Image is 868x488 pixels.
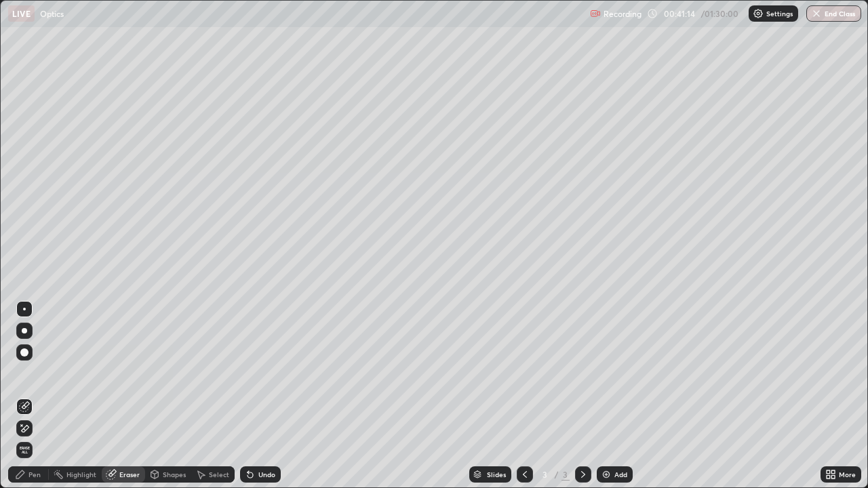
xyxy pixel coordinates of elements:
div: Eraser [119,471,140,478]
div: More [839,471,856,478]
span: Erase all [17,446,32,454]
div: 3 [561,468,570,481]
div: Undo [258,471,275,478]
div: 3 [538,470,552,479]
img: class-settings-icons [753,8,764,19]
div: / [555,470,559,479]
img: end-class-cross [811,8,822,19]
p: LIVE [12,8,31,19]
img: add-slide-button [601,469,612,480]
div: Highlight [66,471,96,478]
div: Select [209,471,229,478]
p: Optics [40,8,64,19]
div: Shapes [163,471,186,478]
button: End Class [806,5,861,22]
img: recording.375f2c34.svg [590,8,601,19]
div: Add [614,471,627,478]
p: Recording [604,9,642,19]
div: Slides [487,471,506,478]
p: Settings [766,10,793,17]
div: Pen [28,471,41,478]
